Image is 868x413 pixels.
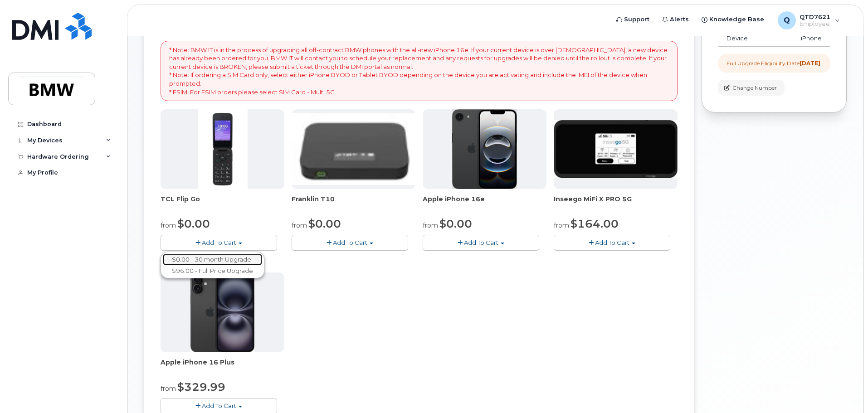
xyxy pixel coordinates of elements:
span: Support [624,15,649,24]
div: Franklin T10 [292,194,415,213]
span: $0.00 [439,217,472,230]
span: Change Number [732,84,777,92]
span: Add To Cart [464,239,498,246]
a: $0.00 - 30 month Upgrade [163,254,262,265]
button: Add To Cart [292,235,408,251]
iframe: Messenger Launcher [829,374,861,406]
img: iphone_16_plus.png [190,272,254,352]
button: Add To Cart [554,235,670,251]
a: $96.00 - Full Price Upgrade [163,265,262,277]
span: $164.00 [571,217,619,230]
span: Alerts [670,15,689,24]
span: Add To Cart [595,239,629,246]
button: Add To Cart [423,235,539,251]
button: Add To Cart [161,235,277,251]
p: * Note: BMW IT is in the process of upgrading all off-contract BMW phones with the all-new iPhone... [169,46,669,96]
img: TCL_FLIP_MODE.jpg [198,109,248,189]
td: iPhone [771,30,830,47]
small: from [161,221,176,229]
img: t10.jpg [292,113,415,185]
small: from [423,221,438,229]
a: Support [610,10,656,29]
span: Add To Cart [202,402,236,409]
img: iphone16e.png [452,109,517,189]
td: Device [718,30,771,47]
div: TCL Flip Go [161,194,284,213]
span: Q [784,15,790,26]
span: $0.00 [308,217,341,230]
span: Add To Cart [202,239,236,246]
div: QTD7621 [771,11,846,29]
span: $329.99 [177,380,225,394]
a: Alerts [656,10,695,29]
div: Full Upgrade Eligibility Date [727,59,820,67]
strong: [DATE] [800,60,820,67]
img: cut_small_inseego_5G.jpg [554,120,678,178]
small: from [161,384,176,393]
div: Apple iPhone 16 Plus [161,358,284,376]
button: Change Number [718,80,785,96]
small: from [554,221,569,229]
span: Add To Cart [333,239,367,246]
span: Knowledge Base [709,15,764,24]
span: Employee [800,20,830,28]
a: Knowledge Base [695,10,770,29]
span: $0.00 [177,217,210,230]
small: from [292,221,307,229]
div: Apple iPhone 16e [423,194,546,213]
span: QTD7621 [800,13,830,20]
div: Inseego MiFi X PRO 5G [554,194,678,213]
